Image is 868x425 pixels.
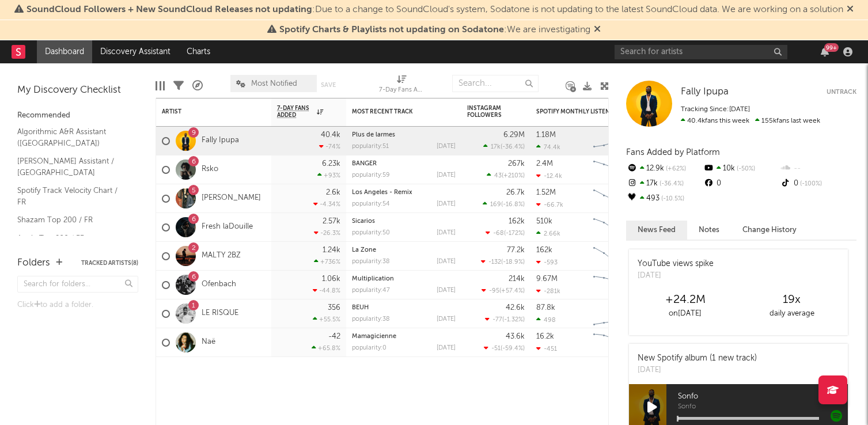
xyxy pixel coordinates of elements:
[279,25,590,35] span: : We are investigating
[202,165,218,174] a: Rsko
[681,87,729,97] span: Fally Ipupa
[328,304,340,312] div: 356
[588,127,640,155] svg: Chart title
[313,287,340,294] div: -44.8 %
[321,131,340,139] div: 40.4k
[488,259,501,265] span: -132
[277,105,314,119] span: 7-Day Fans Added
[536,201,563,208] div: -66.7k
[352,218,456,225] div: Sicarios
[824,43,839,52] div: 99 +
[485,316,525,323] div: ( )
[192,69,203,103] div: A&R Pipeline
[323,246,340,254] div: 1.24k
[352,276,394,282] a: Multiplication
[437,316,456,322] div: [DATE]
[37,40,92,63] a: Dashboard
[536,246,552,254] div: 162k
[326,189,340,196] div: 2.6k
[17,84,138,97] div: My Discovery Checklist
[202,337,215,347] a: Naë
[352,345,386,351] div: popularity: 0
[489,288,499,294] span: -95
[319,143,340,150] div: -74 %
[313,200,340,208] div: -4.34 %
[312,344,340,352] div: +65.8 %
[658,181,684,187] span: -36.4 %
[492,317,502,323] span: -77
[202,280,236,290] a: Ofenbach
[536,316,556,324] div: 498
[536,287,560,295] div: -281k
[588,184,640,213] svg: Chart title
[352,161,456,167] div: BANGER
[504,317,523,323] span: -1.32 %
[487,172,525,179] div: ( )
[17,214,127,226] a: Shazam Top 200 / FR
[483,143,525,150] div: ( )
[847,5,854,14] span: Dismiss
[798,181,822,187] span: -100 %
[352,259,390,265] div: popularity: 38
[482,287,525,294] div: ( )
[588,155,640,184] svg: Chart title
[379,69,425,103] div: 7-Day Fans Added (7-Day Fans Added)
[588,271,640,299] svg: Chart title
[638,365,757,376] div: [DATE]
[202,251,241,261] a: MALTY 2BZ
[503,259,523,265] span: -18.9 %
[632,293,738,307] div: +24.2M
[437,230,456,236] div: [DATE]
[536,218,552,225] div: 510k
[509,275,525,283] div: 214k
[352,287,390,294] div: popularity: 47
[638,270,714,282] div: [DATE]
[501,288,523,294] span: +57.4 %
[506,230,523,237] span: -172 %
[352,189,456,196] div: Los Angeles - Remix
[352,305,369,311] a: BEUH
[17,276,138,293] input: Search for folders...
[536,333,554,340] div: 16.2k
[502,144,523,150] span: -36.4 %
[506,333,525,340] div: 43.6k
[437,143,456,150] div: [DATE]
[536,304,555,312] div: 87.8k
[17,109,138,123] div: Recommended
[352,201,390,207] div: popularity: 54
[615,45,787,59] input: Search for artists
[483,200,525,208] div: ( )
[536,108,623,115] div: Spotify Monthly Listeners
[536,259,558,266] div: -593
[508,160,525,168] div: 267k
[681,117,749,124] span: 40.4k fans this week
[536,143,560,151] div: 74.4k
[17,184,127,208] a: Spotify Track Velocity Chart / FR
[321,82,336,88] button: Save
[26,5,843,14] span: : Due to a change to SoundCloud's system, Sodatone is not updating to the latest SoundCloud data....
[352,189,412,196] a: Los Angeles - Remix
[731,221,808,240] button: Change History
[491,144,501,150] span: 17k
[503,131,525,139] div: 6.29M
[821,47,829,56] button: 99+
[352,108,438,115] div: Most Recent Track
[352,230,390,236] div: popularity: 50
[503,173,523,179] span: +210 %
[352,132,395,138] a: Plus de larmes
[452,75,539,92] input: Search...
[506,189,525,196] div: 26.7k
[314,229,340,237] div: -26.3 %
[506,304,525,312] div: 42.6k
[594,25,601,35] span: Dismiss
[780,161,856,176] div: --
[352,161,377,167] a: BANGER
[659,196,684,202] span: -10.5 %
[202,136,239,146] a: Fally Ipupa
[437,201,456,207] div: [DATE]
[638,258,714,270] div: YouTube views spike
[251,80,297,88] span: Most Notified
[827,86,856,98] button: Untrack
[536,345,557,352] div: -451
[632,307,738,321] div: on [DATE]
